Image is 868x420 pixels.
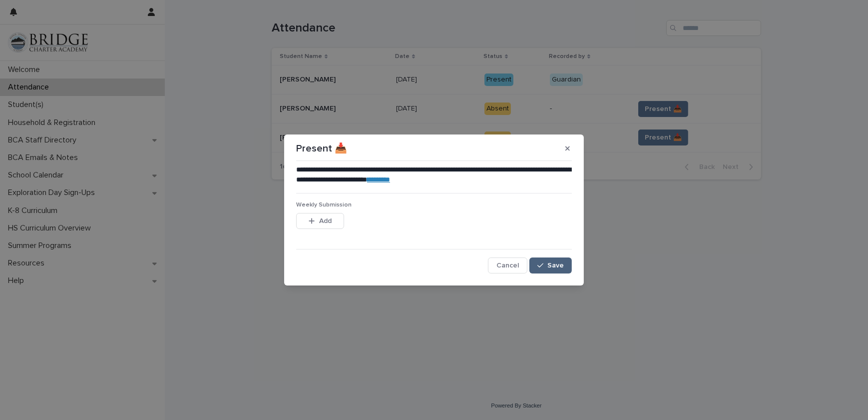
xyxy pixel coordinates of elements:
p: Present 📥 [296,142,347,154]
span: Add [319,217,332,224]
button: Cancel [488,257,527,273]
button: Save [529,257,572,273]
span: Save [547,262,564,269]
span: Cancel [496,262,519,269]
span: Weekly Submission [296,202,352,208]
button: Add [296,213,344,229]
